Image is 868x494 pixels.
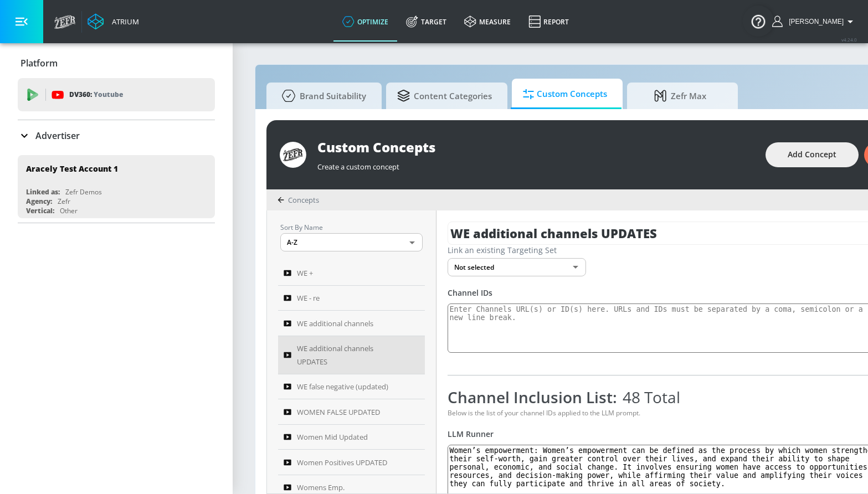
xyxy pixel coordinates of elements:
a: WE false negative (updated) [278,374,425,400]
div: DV360: Youtube [18,78,215,111]
button: Open Resource Center [743,6,774,37]
a: WE additional channels [278,311,425,336]
div: Aracely Test Account 1 [26,163,118,174]
a: Atrium [88,13,139,30]
a: Target [397,2,455,42]
a: WE additional channels UPDATES [278,336,425,374]
span: Custom Concepts [523,81,607,107]
p: Advertiser [35,130,80,142]
span: Womens Emp. [297,481,345,494]
span: Brand Suitability [278,83,366,109]
a: measure [455,2,520,42]
button: Add Concept [766,142,859,167]
div: Other [60,206,78,215]
a: optimize [333,2,397,42]
span: WOMEN FALSE UPDATED [297,405,380,419]
a: Women Mid Updated [278,425,425,450]
span: Zefr Max [638,83,722,109]
p: DV360: [69,89,123,101]
div: Custom Concepts [317,138,754,156]
div: Concepts [278,195,319,205]
p: Sort By Name [280,222,423,233]
div: Zefr Demos [65,187,102,197]
p: Youtube [94,89,123,100]
div: Linked as: [26,187,60,197]
p: Platform [20,57,58,69]
button: [PERSON_NAME] [772,15,857,28]
div: Aracely Test Account 1Linked as:Zefr DemosAgency:ZefrVertical:Other [18,155,215,218]
div: Agency: [26,197,52,206]
span: Add Concept [788,148,836,162]
span: WE additional channels UPDATES [297,342,404,368]
div: Atrium [107,17,139,27]
div: Zefr [58,197,70,206]
span: Content Categories [397,83,492,109]
span: v 4.24.0 [841,37,857,43]
div: Create a custom concept [317,156,754,172]
span: WE - re [297,291,320,305]
a: WE + [278,260,425,286]
div: Not selected [448,258,586,276]
div: Vertical: [26,206,54,215]
a: WE - re [278,286,425,311]
span: WE + [297,266,313,280]
div: Platform [18,48,215,79]
a: Women Positives UPDATED [278,450,425,475]
a: WOMEN FALSE UPDATED [278,399,425,425]
div: Advertiser [18,120,215,151]
span: Women Mid Updated [297,430,368,444]
span: Women Positives UPDATED [297,456,387,469]
span: login as: aracely.alvarenga@zefr.com [784,18,844,25]
span: WE additional channels [297,317,373,330]
div: A-Z [280,233,423,251]
a: Report [520,2,578,42]
span: WE false negative (updated) [297,380,388,393]
span: Concepts [288,195,319,205]
span: 48 Total [617,387,680,408]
